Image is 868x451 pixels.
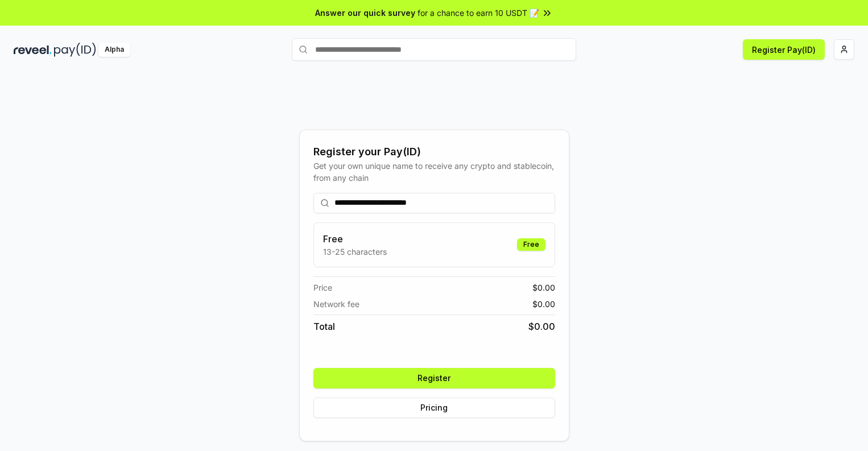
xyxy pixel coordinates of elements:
[313,282,332,293] span: Price
[323,246,387,258] p: 13-25 characters
[313,298,359,310] span: Network fee
[98,43,130,57] div: Alpha
[315,7,415,19] span: Answer our quick survey
[313,320,335,333] span: Total
[313,368,555,388] button: Register
[54,43,96,57] img: pay_id
[528,320,555,333] span: $ 0.00
[532,298,555,310] span: $ 0.00
[313,160,555,184] div: Get your own unique name to receive any crypto and stablecoin, from any chain
[532,282,555,293] span: $ 0.00
[743,39,825,60] button: Register Pay(ID)
[517,238,545,251] div: Free
[418,7,539,19] span: for a chance to earn 10 USDT 📝
[323,232,387,246] h3: Free
[313,398,555,418] button: Pricing
[14,43,52,57] img: reveel_dark
[313,144,555,160] div: Register your Pay(ID)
